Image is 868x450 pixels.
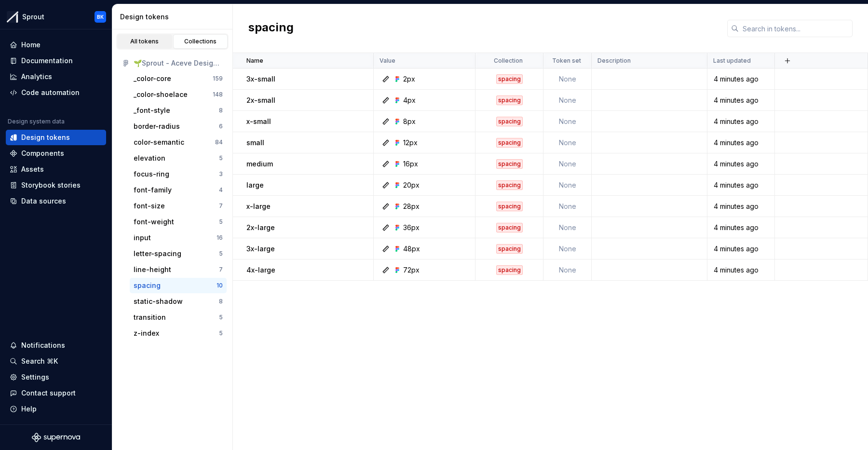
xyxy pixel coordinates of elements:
div: 12px [403,138,418,148]
p: 3x-small [246,74,275,84]
div: spacing [496,223,523,232]
a: static-shadow8 [130,294,227,309]
div: color-semantic [134,137,184,147]
div: letter-spacing [134,249,181,259]
div: 159 [213,75,223,82]
div: _color-core [134,74,171,83]
p: 2x-large [246,223,275,232]
div: Design tokens [120,12,229,22]
a: color-semantic84 [130,135,227,150]
div: 4 [219,186,223,194]
a: Analytics [6,69,106,84]
div: Notifications [21,341,65,350]
div: Search ⌘K [21,356,58,366]
td: None [543,217,592,238]
input: Search in tokens... [739,20,853,37]
div: 28px [403,202,420,211]
p: Last updated [713,57,751,65]
div: 16px [403,159,418,169]
button: elevation5 [130,150,227,166]
a: Home [6,37,106,53]
p: small [246,138,264,148]
div: Storybook stories [21,180,81,190]
div: 148 [213,91,223,98]
td: None [543,132,592,153]
div: spacing [496,74,523,84]
td: None [543,196,592,217]
div: 16 [217,234,223,242]
div: Sprout [22,12,44,22]
div: font-size [134,201,165,211]
div: Collections [176,38,225,45]
div: 6 [219,123,223,130]
td: None [543,68,592,90]
button: Search ⌘K [6,354,106,369]
div: _font-style [134,106,170,115]
p: 2x-small [246,95,275,105]
div: 5 [219,218,223,226]
div: spacing [496,180,523,190]
a: _color-core159 [130,71,227,86]
div: Home [21,40,41,50]
a: spacing10 [130,278,227,293]
div: 3 [219,170,223,178]
button: border-radius6 [130,119,227,134]
button: _font-style8 [130,103,227,118]
a: line-height7 [130,262,227,277]
button: transition5 [130,310,227,325]
div: spacing [496,244,523,254]
a: Settings [6,369,106,385]
div: spacing [496,265,523,275]
button: z-index5 [130,326,227,341]
div: Design system data [8,118,65,125]
a: Assets [6,162,106,177]
div: 5 [219,154,223,162]
p: x-large [246,202,271,211]
div: 🌱Sprout - Aceve Design system 2025 [134,58,223,68]
a: focus-ring3 [130,166,227,182]
div: 4 minutes ago [708,265,774,275]
button: Notifications [6,338,106,353]
p: large [246,180,264,190]
div: 4px [403,95,416,105]
div: All tokens [121,38,169,45]
div: 4 minutes ago [708,180,774,190]
div: 4 minutes ago [708,95,774,105]
div: static-shadow [134,297,183,306]
td: None [543,90,592,111]
div: 48px [403,244,420,254]
button: input16 [130,230,227,245]
div: 4 minutes ago [708,202,774,211]
td: None [543,259,592,281]
div: 4 minutes ago [708,159,774,169]
a: Supernova Logo [32,433,80,442]
p: 4x-large [246,265,275,275]
p: Value [380,57,395,65]
button: font-family4 [130,182,227,198]
td: None [543,175,592,196]
div: 20px [403,180,420,190]
div: 8 [219,298,223,305]
p: Collection [494,57,523,65]
div: spacing [496,138,523,148]
div: Design tokens [21,133,70,142]
div: 84 [215,138,223,146]
div: Components [21,149,64,158]
div: 4 minutes ago [708,74,774,84]
h2: spacing [248,20,294,37]
button: letter-spacing5 [130,246,227,261]
button: Contact support [6,385,106,401]
div: spacing [496,95,523,105]
button: font-weight5 [130,214,227,230]
button: font-size7 [130,198,227,214]
div: 36px [403,223,420,232]
div: 7 [219,266,223,273]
